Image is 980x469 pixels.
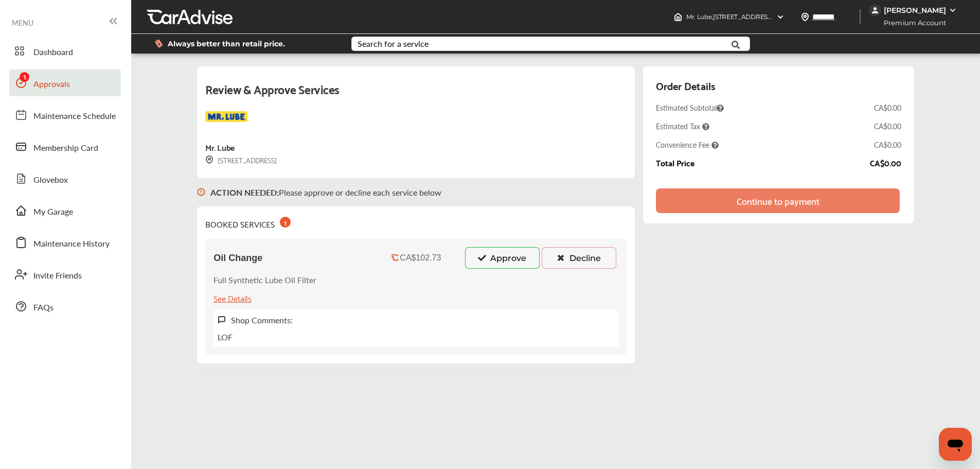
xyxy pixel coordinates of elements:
div: Order Details [656,77,715,94]
button: Approve [465,247,540,269]
img: logo-mr-lube.png [205,111,247,132]
iframe: Button to launch messaging window [939,428,972,461]
span: Estimated Subtotal [656,102,724,113]
div: Review & Approve Services [205,79,627,111]
span: Always better than retail price. [168,40,285,47]
div: 1 [280,217,291,228]
span: Mr. Lube , [STREET_ADDRESS] Brampton , ON L7A 3R9 [686,13,841,21]
img: header-home-logo.8d720a4f.svg [674,13,682,21]
p: Full Synthetic Lube Oil Filter [213,274,316,286]
div: Search for a service [358,40,429,48]
span: Maintenance History [33,237,110,251]
div: CA$102.73 [400,253,441,263]
a: FAQs [9,293,121,320]
span: Oil Change [213,253,262,264]
span: Convenience Fee [656,140,719,150]
span: FAQs [33,301,54,315]
button: Decline [542,247,616,269]
div: [STREET_ADDRESS] [205,154,277,166]
img: header-down-arrow.9dd2ce7d.svg [776,13,785,21]
span: Estimated Tax [656,121,709,131]
div: Mr. Lube [205,140,234,154]
div: [PERSON_NAME] [884,6,946,15]
span: My Garage [33,205,73,219]
b: ACTION NEEDED : [210,186,279,198]
a: Maintenance Schedule [9,101,121,128]
span: MENU [12,19,33,27]
a: Maintenance History [9,229,121,256]
a: Dashboard [9,38,121,64]
img: svg+xml;base64,PHN2ZyB3aWR0aD0iMTYiIGhlaWdodD0iMTciIHZpZXdCb3g9IjAgMCAxNiAxNyIgZmlsbD0ibm9uZSIgeG... [205,155,213,164]
p: Please approve or decline each service below [210,186,441,198]
a: Membership Card [9,133,121,160]
img: svg+xml;base64,PHN2ZyB3aWR0aD0iMTYiIGhlaWdodD0iMTciIHZpZXdCb3g9IjAgMCAxNiAxNyIgZmlsbD0ibm9uZSIgeG... [197,178,205,206]
div: See Details [213,291,252,305]
div: Continue to payment [737,196,819,206]
span: Approvals [33,78,70,91]
img: svg+xml;base64,PHN2ZyB3aWR0aD0iMTYiIGhlaWdodD0iMTciIHZpZXdCb3g9IjAgMCAxNiAxNyIgZmlsbD0ibm9uZSIgeG... [218,316,226,324]
img: WGsFRI8htEPBVLJbROoPRyZpYNWhNONpIPPETTm6eUC0GeLEiAAAAAElFTkSuQmCC [949,6,957,14]
a: Invite Friends [9,261,121,288]
span: Glovebox [33,173,68,187]
a: My Garage [9,197,121,224]
img: header-divider.bc55588e.svg [860,9,861,25]
div: CA$0.00 [870,158,901,167]
div: BOOKED SERVICES [205,215,291,231]
div: CA$0.00 [874,140,901,150]
div: Total Price [656,158,694,167]
a: Glovebox [9,165,121,192]
img: dollor_label_vector.a70140d1.svg [155,39,163,48]
span: Invite Friends [33,269,82,283]
span: Dashboard [33,46,73,59]
img: jVpblrzwTbfkPYzPPzSLxeg0AAAAASUVORK5CYII= [869,4,881,16]
div: CA$0.00 [874,121,901,131]
div: CA$0.00 [874,102,901,113]
a: Approvals [9,70,121,96]
span: Premium Account [870,18,954,28]
label: Shop Comments: [231,314,293,326]
img: location_vector.a44bc228.svg [801,13,809,21]
span: Membership Card [33,142,98,155]
p: LOF [218,331,233,343]
span: Maintenance Schedule [33,110,116,123]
